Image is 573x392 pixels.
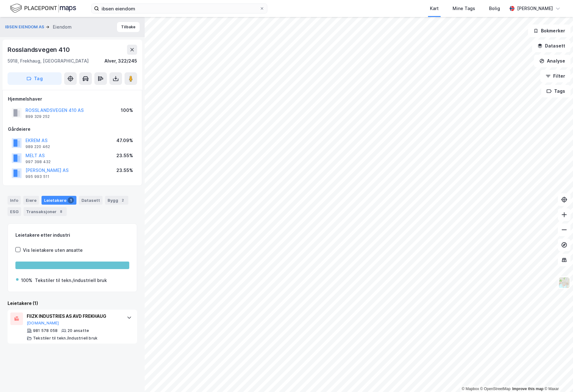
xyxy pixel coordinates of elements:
input: Søk på adresse, matrikkel, gårdeiere, leietakere eller personer [99,4,259,13]
iframe: Chat Widget [542,362,573,392]
div: Eiere [23,196,39,205]
a: Improve this map [512,387,543,391]
div: Transaksjoner [24,207,67,216]
div: 8 [58,208,64,215]
button: Tag [8,72,62,85]
div: 1 [68,197,74,203]
div: Gårdeiere [8,125,137,133]
div: Leietakere etter industri [15,231,129,239]
div: Tekstiler til tekn./industriell bruk [35,277,107,284]
div: Datasett [79,196,103,205]
div: Bygg [105,196,128,205]
button: Datasett [532,40,570,52]
div: Info [8,196,21,205]
button: IBSEN EIENDOM AS [5,24,46,30]
div: 100% [21,277,32,284]
div: [PERSON_NAME] [517,5,553,12]
button: Filter [540,70,570,82]
button: Bokmerker [528,25,570,37]
img: Z [558,277,570,289]
div: Tekstiler til tekn./industriell bruk [33,336,97,341]
div: 100% [121,107,133,114]
div: 899 329 252 [25,114,50,119]
button: [DOMAIN_NAME] [27,321,59,326]
div: Hjemmelshaver [8,95,137,103]
div: FIIZK INDUSTRIES AS AVD FREKHAUG [27,312,120,320]
button: Tilbake [117,22,140,32]
div: 989 220 462 [25,144,50,149]
div: Vis leietakere uten ansatte [23,246,83,254]
div: Alver, 322/245 [104,57,137,65]
div: Rosslandsvegen 410 [8,45,71,55]
div: 47.09% [116,137,133,144]
div: 23.55% [116,167,133,174]
div: 981 578 058 [33,328,58,333]
div: 995 993 511 [25,174,49,179]
div: ESG [8,207,21,216]
div: Mine Tags [453,5,475,12]
div: 5918, Frekhaug, [GEOGRAPHIC_DATA] [8,57,89,65]
div: Kart [430,5,439,12]
div: 23.55% [116,152,133,159]
div: Leietakere (1) [8,300,137,307]
div: 997 398 432 [25,159,51,164]
a: OpenStreetMap [480,387,511,391]
div: Leietakere [42,196,76,205]
div: Eiendom [53,23,72,31]
button: Tags [541,85,570,97]
img: logo.f888ab2527a4732fd821a326f86c7f29.svg [10,3,76,14]
div: Bolig [489,5,500,12]
div: 20 ansatte [68,328,89,333]
div: 2 [120,197,126,203]
button: Analyse [534,55,570,67]
a: Mapbox [462,387,479,391]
